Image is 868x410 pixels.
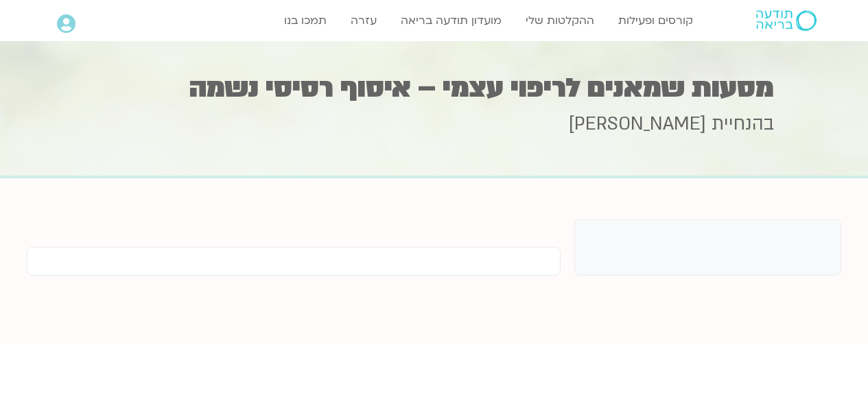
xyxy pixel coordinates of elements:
[756,10,817,31] img: תודעה בריאה
[569,112,706,136] span: [PERSON_NAME]
[95,75,774,101] h1: מסעות שמאנים לריפוי עצמי – איסוף רסיסי נשמה
[394,8,508,34] a: מועדון תודעה בריאה
[712,112,774,136] span: בהנחיית
[519,8,601,34] a: ההקלטות שלי
[344,8,384,34] a: עזרה
[611,8,700,34] a: קורסים ופעילות
[277,8,333,34] a: תמכו בנו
